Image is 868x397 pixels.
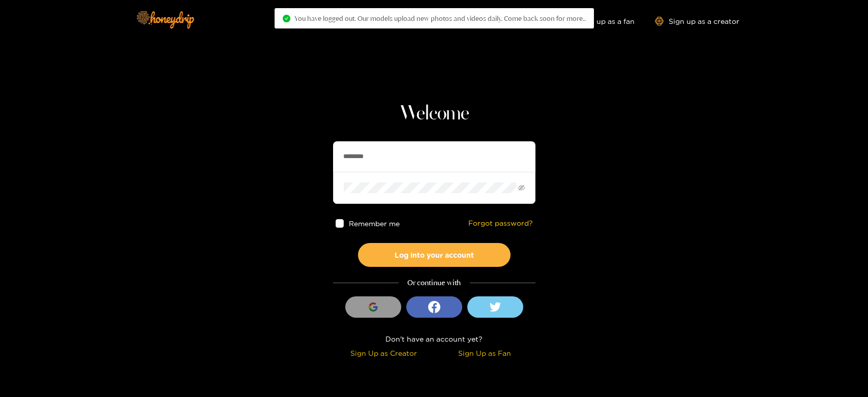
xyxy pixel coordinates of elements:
[349,220,400,227] span: Remember me
[283,15,290,22] span: check-circle
[468,219,533,228] a: Forgot password?
[333,333,535,345] div: Don't have an account yet?
[518,185,525,191] span: eye-invisible
[565,17,635,25] a: Sign up as a fan
[333,102,535,126] h1: Welcome
[333,277,535,289] div: Or continue with
[437,347,533,359] div: Sign Up as Fan
[294,14,586,22] span: You have logged out. Our models upload new photos and videos daily. Come back soon for more..
[336,347,432,359] div: Sign Up as Creator
[358,243,511,267] button: Log into your account
[655,17,739,25] a: Sign up as a creator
